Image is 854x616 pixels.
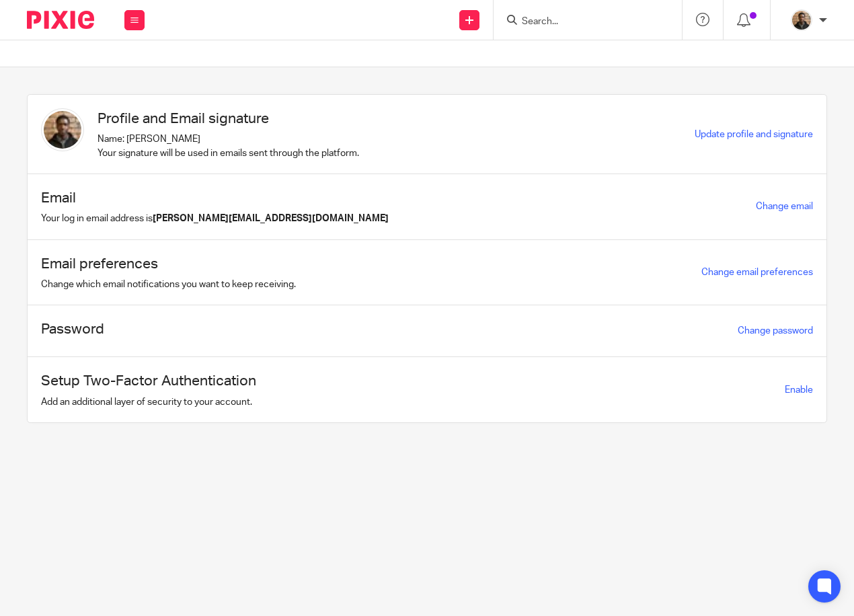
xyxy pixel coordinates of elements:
[41,254,296,274] h1: Email preferences
[695,130,813,139] a: Update profile and signature
[41,395,256,409] p: Add an additional layer of security to your account.
[785,385,813,395] span: Enable
[791,9,812,31] img: WhatsApp%20Image%202025-04-23%20.jpg
[41,278,296,291] p: Change which email notifications you want to keep receiving.
[98,132,359,160] p: Name: [PERSON_NAME] Your signature will be used in emails sent through the platform.
[41,188,389,208] h1: Email
[41,108,84,151] img: WhatsApp%20Image%202025-04-23%20.jpg
[701,268,813,277] a: Change email preferences
[98,108,359,129] h1: Profile and Email signature
[41,371,256,391] h1: Setup Two-Factor Authentication
[41,212,389,225] p: Your log in email address is
[738,326,813,336] a: Change password
[41,319,104,340] h1: Password
[153,214,389,223] b: [PERSON_NAME][EMAIL_ADDRESS][DOMAIN_NAME]
[520,16,642,28] input: Search
[756,202,813,211] a: Change email
[27,11,94,29] img: Pixie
